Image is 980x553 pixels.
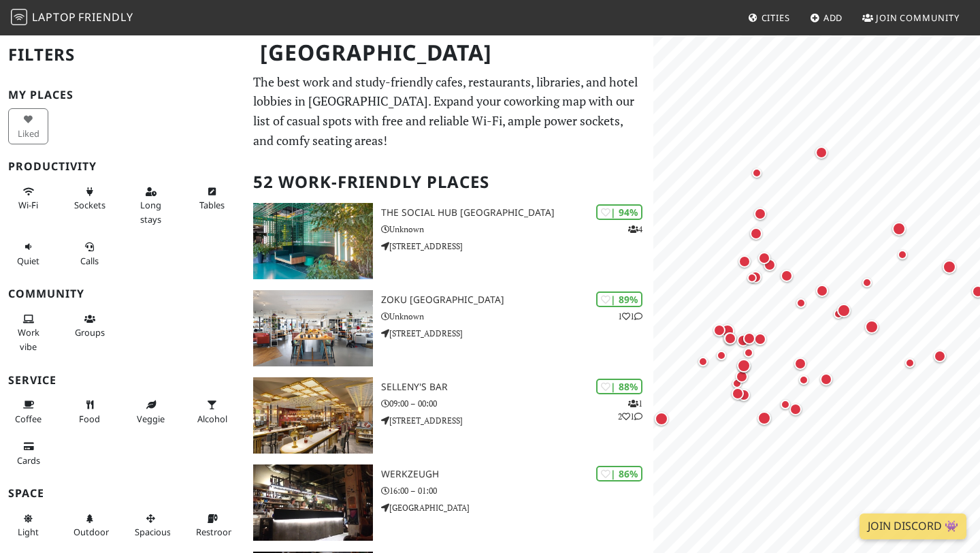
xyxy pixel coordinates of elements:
button: Cards [8,435,48,471]
button: Wi-Fi [8,180,48,217]
h3: The Social Hub [GEOGRAPHIC_DATA] [381,207,653,219]
div: Map marker [787,400,804,418]
button: Light [8,507,48,543]
div: Map marker [894,247,911,263]
div: Map marker [940,257,959,276]
h2: Filters [8,34,237,76]
h3: Service [8,374,237,387]
p: Unknown [381,223,653,236]
div: Map marker [755,409,774,428]
div: Map marker [796,372,812,388]
span: Veggie [137,413,165,425]
p: 16:00 – 01:00 [381,484,653,497]
div: Map marker [751,330,769,348]
div: | 94% [596,204,642,220]
div: Map marker [761,256,779,274]
p: 09:00 – 00:00 [381,397,653,410]
div: Map marker [733,368,751,385]
p: [STREET_ADDRESS] [381,327,653,340]
div: Map marker [695,353,711,370]
div: Map marker [744,270,760,286]
div: Map marker [777,396,794,413]
span: Power sockets [74,199,105,211]
a: Add [804,5,849,30]
button: Alcohol [192,394,232,430]
div: Map marker [652,409,671,428]
span: Join Community [876,12,960,24]
span: Video/audio calls [80,255,99,267]
div: Map marker [817,370,835,388]
img: SELLENY'S Bar [253,377,373,454]
p: Unknown [381,310,653,323]
div: Map marker [713,347,730,364]
button: Calls [69,236,110,272]
div: Map marker [830,306,847,322]
button: Veggie [131,394,171,430]
div: Map marker [740,330,758,347]
h3: WerkzeugH [381,469,653,480]
div: Map marker [889,219,909,238]
span: Stable Wi-Fi [18,199,38,211]
a: SELLENY'S Bar | 88% 121 SELLENY'S Bar 09:00 – 00:00 [STREET_ADDRESS] [245,377,653,454]
h3: My Places [8,89,237,101]
button: Tables [192,180,232,217]
h3: Zoku [GEOGRAPHIC_DATA] [381,294,653,306]
button: Coffee [8,394,48,430]
span: People working [18,326,39,352]
span: Restroom [196,526,236,538]
span: Friendly [78,10,133,25]
div: Map marker [931,347,949,365]
button: Quiet [8,236,48,272]
h3: Space [8,487,237,500]
div: Map marker [749,165,765,181]
div: Map marker [813,144,830,161]
span: Long stays [140,199,161,225]
button: Restroom [192,507,232,543]
div: Map marker [791,355,809,373]
img: The Social Hub Vienna [253,203,373,279]
span: Natural light [18,526,39,538]
div: Map marker [862,317,881,336]
span: Coffee [15,413,42,425]
span: Add [823,12,843,24]
img: Zoku Vienna [253,290,373,366]
span: Alcohol [197,413,227,425]
div: Map marker [747,225,765,242]
button: Sockets [69,180,110,217]
div: Map marker [813,282,831,300]
span: Quiet [17,255,39,267]
span: Spacious [135,526,171,538]
p: [STREET_ADDRESS] [381,240,653,253]
h2: 52 Work-Friendly Places [253,161,645,203]
a: WerkzeugH | 86% WerkzeugH 16:00 – 01:00 [GEOGRAPHIC_DATA] [245,464,653,541]
button: Long stays [131,180,171,230]
div: Map marker [740,345,757,361]
p: [GEOGRAPHIC_DATA] [381,501,653,514]
img: WerkzeugH [253,464,373,541]
div: Map marker [710,321,728,339]
div: Map marker [747,268,764,286]
span: Work-friendly tables [199,199,225,211]
img: LaptopFriendly [11,9,27,25]
div: Map marker [721,330,739,347]
div: Map marker [902,355,918,371]
p: 1 2 1 [618,397,642,423]
span: Credit cards [17,454,40,467]
a: The Social Hub Vienna | 94% 4 The Social Hub [GEOGRAPHIC_DATA] Unknown [STREET_ADDRESS] [245,203,653,279]
div: Map marker [718,321,737,341]
a: Join Community [857,5,965,30]
div: Map marker [859,274,875,291]
button: Food [69,394,110,430]
div: Map marker [793,295,809,311]
h1: [GEOGRAPHIC_DATA] [249,34,651,72]
span: Cities [762,12,790,24]
h3: Productivity [8,160,237,173]
h3: SELLENY'S Bar [381,381,653,393]
div: Map marker [751,205,769,223]
span: Outdoor area [73,526,109,538]
span: Group tables [75,326,105,338]
div: | 88% [596,379,642,394]
span: Food [79,413,100,425]
div: Map marker [778,267,796,285]
div: Map marker [740,331,756,347]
